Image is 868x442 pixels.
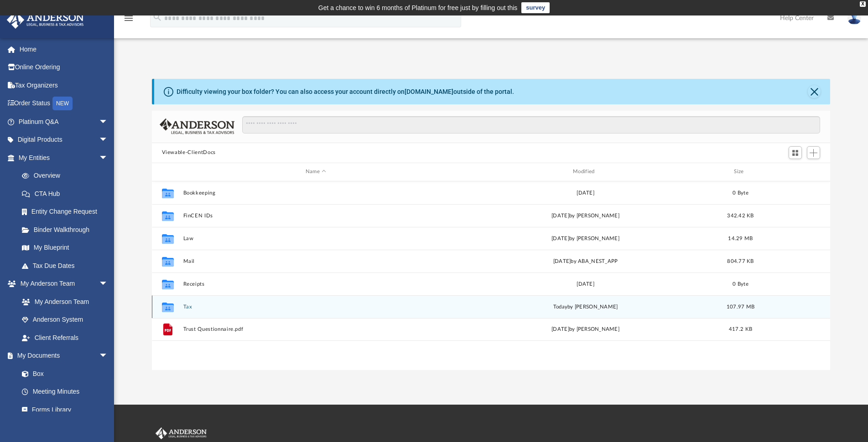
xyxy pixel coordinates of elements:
[13,239,117,257] a: My Blueprint
[52,97,73,110] div: NEW
[183,190,448,196] button: Bookkeeping
[6,347,117,365] a: My Documentsarrow_drop_down
[722,168,759,176] div: Size
[452,303,718,311] div: by [PERSON_NAME]
[318,2,518,13] div: Get a chance to win 6 months of Platinum for free just by filling out this
[13,365,113,383] a: Box
[452,280,718,288] div: [DATE]
[733,190,748,195] span: 0 Byte
[183,326,448,332] button: Trust Questionnaire.pdf
[13,221,122,239] a: Binder Walkthrough
[183,213,448,219] button: FinCEN IDs
[13,185,122,203] a: CTA Hub
[242,116,820,134] input: Search files and folders
[13,383,117,401] a: Meeting Minutes
[4,11,87,29] img: Anderson Advisors Platinum Portal
[727,258,754,263] span: 804.77 KB
[6,275,117,293] a: My Anderson Teamarrow_drop_down
[152,181,831,370] div: grid
[6,40,122,58] a: Home
[13,293,113,311] a: My Anderson Team
[726,304,754,309] span: 107.97 MB
[729,327,752,332] span: 417.2 KB
[789,146,802,159] button: Switch to Grid View
[6,58,122,77] a: Online Ordering
[99,113,117,131] span: arrow_drop_down
[728,236,753,241] span: 14.29 MB
[123,17,134,24] a: menu
[763,168,826,176] div: id
[727,213,754,218] span: 342.42 KB
[452,234,718,242] div: [DATE] by [PERSON_NAME]
[13,167,122,185] a: Overview
[860,1,866,7] div: close
[154,427,208,439] img: Anderson Advisors Platinum Portal
[123,13,134,24] i: menu
[13,203,122,221] a: Entity Change Request
[452,257,718,265] div: [DATE] by ABA_NEST_APP
[6,76,122,94] a: Tax Organizers
[183,304,448,310] button: Tax
[99,275,117,293] span: arrow_drop_down
[452,168,718,176] div: Modified
[452,189,718,197] div: [DATE]
[405,88,453,95] a: [DOMAIN_NAME]
[177,87,514,97] div: Difficulty viewing your box folder? You can also access your account directly on outside of the p...
[99,131,117,149] span: arrow_drop_down
[807,146,821,159] button: Add
[6,149,122,167] a: My Entitiesarrow_drop_down
[13,329,117,347] a: Client Referrals
[733,281,748,286] span: 0 Byte
[6,94,122,113] a: Order StatusNEW
[808,85,821,98] button: Close
[847,11,861,25] img: User Pic
[13,401,113,419] a: Forms Library
[182,168,448,176] div: Name
[13,311,117,329] a: Anderson System
[183,258,448,264] button: Mail
[6,131,122,149] a: Digital Productsarrow_drop_down
[152,12,162,22] i: search
[13,257,122,275] a: Tax Due Dates
[99,347,117,365] span: arrow_drop_down
[99,149,117,167] span: arrow_drop_down
[6,113,122,131] a: Platinum Q&Aarrow_drop_down
[521,2,550,13] a: survey
[183,281,448,287] button: Receipts
[156,168,178,176] div: id
[452,325,718,334] div: [DATE] by [PERSON_NAME]
[162,149,216,157] button: Viewable-ClientDocs
[452,211,718,220] div: [DATE] by [PERSON_NAME]
[553,304,567,309] span: today
[183,236,448,242] button: Law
